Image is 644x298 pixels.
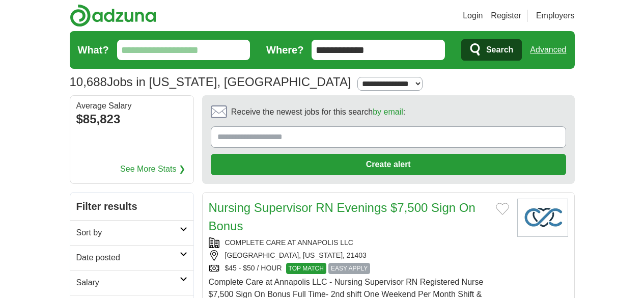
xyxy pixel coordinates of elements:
[76,277,180,289] h2: Salary
[120,163,185,175] a: See More Stats ❯
[491,10,521,22] a: Register
[76,102,187,110] div: Average Salary
[209,250,509,261] div: [GEOGRAPHIC_DATA], [US_STATE], 21403
[536,10,575,22] a: Employers
[70,220,193,245] a: Sort by
[76,227,180,239] h2: Sort by
[211,154,566,175] button: Create alert
[70,193,193,220] h2: Filter results
[76,252,180,264] h2: Date posted
[209,263,509,274] div: $45 - $50 / HOUR
[70,75,351,89] h1: Jobs in [US_STATE], [GEOGRAPHIC_DATA]
[463,10,483,22] a: Login
[517,199,568,237] img: Company logo
[496,203,509,215] button: Add to favorite jobs
[328,263,370,274] span: EASY APPLY
[70,245,193,270] a: Date posted
[76,110,187,128] div: $85,823
[209,237,509,248] div: COMPLETE CARE AT ANNAPOLIS LLC
[70,270,193,295] a: Salary
[530,40,566,60] a: Advanced
[266,42,303,58] label: Where?
[286,263,326,274] span: TOP MATCH
[461,39,522,61] button: Search
[209,201,475,233] a: Nursing Supervisor RN Evenings $7,500 Sign On Bonus
[486,40,513,60] span: Search
[70,73,107,91] span: 10,688
[78,42,109,58] label: What?
[373,107,403,116] a: by email
[70,4,156,27] img: Adzuna logo
[231,106,405,118] span: Receive the newest jobs for this search :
